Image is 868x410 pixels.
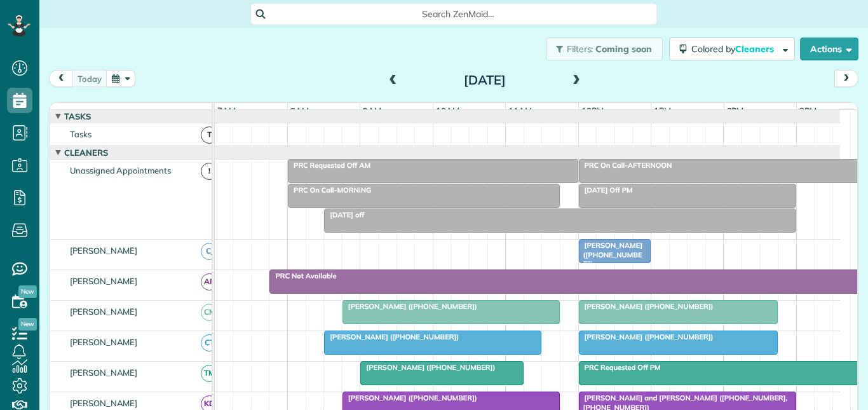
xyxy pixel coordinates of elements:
span: ! [201,163,218,180]
span: PRC Requested Off AM [287,161,371,170]
span: T [201,126,218,144]
span: Coming soon [595,43,653,55]
span: Cleaners [735,43,776,55]
span: 8am [288,106,311,116]
span: 12pm [579,106,606,116]
span: 10am [433,106,462,116]
span: Cleaners [62,147,111,158]
span: CJ [201,243,218,260]
span: PRC On Call-AFTERNOON [578,161,673,170]
span: Tasks [62,111,93,121]
span: [PERSON_NAME] [67,398,140,408]
span: 11am [506,106,534,116]
span: Tasks [67,129,94,139]
span: [PERSON_NAME] [67,276,140,286]
span: 2pm [724,106,747,116]
span: Colored by [691,43,778,55]
button: prev [49,70,73,87]
span: Filters: [567,43,593,55]
span: 9am [360,106,384,116]
span: [PERSON_NAME] ([PHONE_NUMBER]) [578,302,714,311]
span: PRC On Call-MORNING [287,186,372,195]
span: [PERSON_NAME] [67,245,140,256]
span: 3pm [797,106,819,116]
span: [PERSON_NAME] [67,367,140,378]
span: [PERSON_NAME] ([PHONE_NUMBER]) [323,332,459,341]
span: 1pm [651,106,674,116]
button: next [834,70,858,87]
span: [PERSON_NAME] [67,337,140,347]
span: [PERSON_NAME] [67,306,140,317]
span: New [18,318,37,331]
span: CM [201,304,218,321]
span: Unassigned Appointments [67,165,173,175]
h2: [DATE] [405,73,564,87]
span: [PERSON_NAME] ([PHONE_NUMBER]) [578,241,643,268]
span: [DATE] off [323,210,365,219]
span: [PERSON_NAME] ([PHONE_NUMBER]) [578,332,714,341]
span: 7am [215,106,238,116]
span: TM [201,365,218,382]
span: [PERSON_NAME] ([PHONE_NUMBER]) [360,363,496,372]
span: New [18,285,37,298]
span: PRC Requested Off PM [578,363,661,372]
button: today [72,70,107,87]
button: Actions [800,38,858,60]
span: [DATE] Off PM [578,186,634,195]
button: Colored byCleaners [669,38,795,60]
span: [PERSON_NAME] ([PHONE_NUMBER]) [342,302,478,311]
span: PRC Not Available [269,271,337,280]
span: [PERSON_NAME] ([PHONE_NUMBER]) [342,393,478,402]
span: AR [201,273,218,290]
span: CT [201,334,218,352]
